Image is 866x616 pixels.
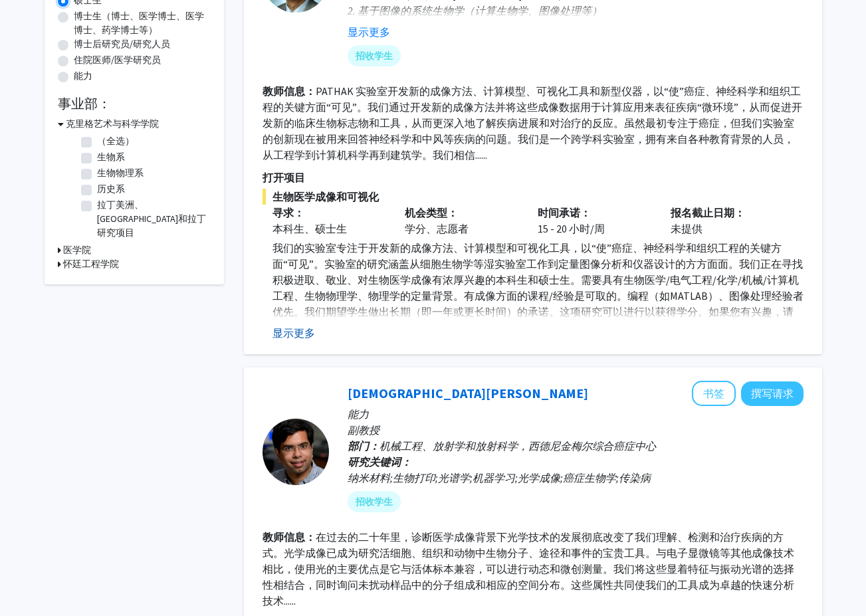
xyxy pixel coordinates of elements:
[348,455,411,468] b: 研究关键词：
[63,257,119,271] h3: 怀廷工程学院
[272,205,385,221] p: 寻求：
[348,470,804,486] div: 纳米材料;生物打印;光谱学;机器学习;光学成像;癌症生物学;传染病
[58,96,211,112] h2: 事业部：
[97,199,206,239] font: 拉丁美洲、[GEOGRAPHIC_DATA]和拉丁研究项目
[97,135,134,147] font: （全选）
[66,117,159,131] h3: 克里格艺术与科学学院
[97,167,144,179] font: 生物物理系
[348,24,390,40] button: 显示更多
[74,37,170,51] label: 博士后研究员/研究人员
[405,205,518,221] p: 机会类型：
[671,222,703,235] font: 未提供
[263,84,802,161] fg-read-more: PATHAK 实验室开发新的成像方法、计算模型、可视化工具和新型仪器，以“使”癌症、神经科学和组织工程的关键方面“可见”。我们通过开发新的成像方法并将这些成像数据用于计算应用来表征疾病“微环境”...
[272,241,804,350] span: 我们的实验室专注于开发新的成像方法、计算模型和可视化工具，以“使”癌症、神经科学和组织工程的关键方面“可见”。实验室的研究涵盖从细胞生物学等湿实验室工作到定量图像分析和仪器设计的方方面面。我们正...
[263,169,804,185] p: 打开项目
[272,221,385,237] div: 本科生、硕士生
[63,243,91,257] h3: 医学院
[10,556,56,606] iframe: Chat
[348,406,804,422] p: 能力
[741,381,804,406] button: 向 Ishan Barman 撰写请求
[74,53,161,67] label: 住院医师/医学研究员
[97,183,125,195] font: 历史系
[348,422,804,438] p: 副教授
[74,9,211,37] label: 博士生（博士、医学博士、医学博士、药学博士等）
[692,381,736,406] button: 将 Ishan Barman 添加到书签
[405,222,469,235] font: 学分、志愿者
[272,325,315,341] button: 显示更多
[348,385,588,401] a: [DEMOGRAPHIC_DATA][PERSON_NAME]
[348,439,379,453] b: 部门：
[263,84,316,98] b: 教师信息：
[538,222,605,235] font: 15 - 20 小时/周
[671,205,784,221] p: 报名截止日期：
[97,151,125,163] font: 生物系
[263,530,794,607] fg-read-more: 在过去的二十年里，诊断医学成像背景下光学技术的发展彻底改变了我们理解、检测和治疗疾病的方式。光学成像已成为研究活细胞、组织和动物中生物分子、途径和事件的宝贵工具。与电子显微镜等其他成像技术相比，...
[356,495,393,509] font: 招收学生
[356,49,393,63] font: 招收学生
[74,69,92,83] label: 能力
[263,189,804,205] span: 生物医学成像和可视化
[538,205,651,221] p: 时间承诺：
[379,439,656,453] span: 机械工程、放射学和放射科学，西德尼金梅尔综合癌症中心
[263,530,316,544] b: 教师信息：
